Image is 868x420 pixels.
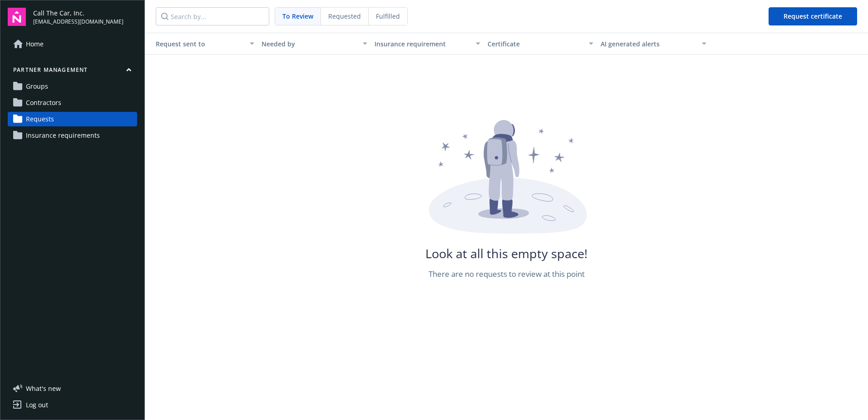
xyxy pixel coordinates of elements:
[784,12,842,20] span: Request certificate
[425,248,587,259] div: Look at all this empty space!
[8,79,137,94] a: Groups
[148,39,244,49] div: Request sent to
[26,398,48,412] div: Log out
[484,33,597,55] button: Certificate
[597,33,710,55] button: AI generated alerts
[8,95,137,110] a: Contractors
[8,37,137,51] a: Home
[429,269,585,280] div: There are no requests to review at this point
[33,8,123,18] span: Call The Car, Inc.
[601,39,696,49] div: AI generated alerts
[8,128,137,143] a: Insurance requirements
[26,37,44,51] span: Home
[8,66,137,77] button: Partner management
[258,33,371,55] button: Needed by
[488,39,583,49] div: Certificate
[26,95,61,110] span: Contractors
[261,39,357,49] div: Needed by
[33,18,123,26] span: [EMAIL_ADDRESS][DOMAIN_NAME]
[282,11,313,21] span: To Review
[375,39,470,49] div: Insurance requirement
[8,384,75,393] button: What's new
[26,112,54,126] span: Requests
[156,7,269,25] input: Search by...
[376,11,400,21] span: Fulfilled
[33,8,137,26] button: Call The Car, Inc.[EMAIL_ADDRESS][DOMAIN_NAME]
[26,384,61,393] span: What ' s new
[769,7,857,25] button: Request certificate
[26,79,48,94] span: Groups
[8,112,137,126] a: Requests
[328,11,361,21] span: Requested
[26,128,100,143] span: Insurance requirements
[371,33,484,55] button: Insurance requirement
[8,8,26,26] img: navigator-logo.svg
